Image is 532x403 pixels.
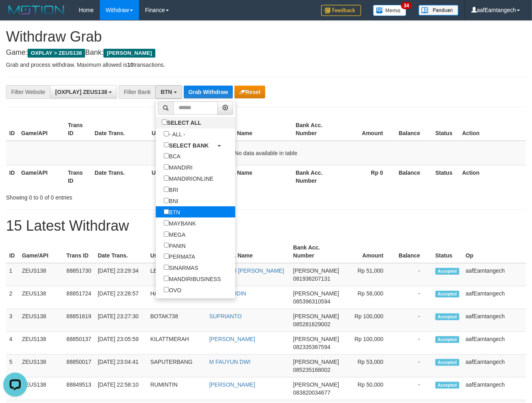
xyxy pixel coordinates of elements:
[342,263,395,286] td: Rp 51,000
[149,165,206,188] th: User ID
[290,240,342,263] th: Bank Acc. Number
[6,29,526,45] h1: Withdraw Grab
[209,267,284,274] a: TRI PUTRI [PERSON_NAME]
[435,291,459,297] span: Accepted
[65,165,91,188] th: Trans ID
[19,309,63,332] td: ZEUS138
[395,309,432,332] td: -
[95,286,147,309] td: [DATE] 23:28:57
[6,190,216,201] div: Showing 0 to 0 of 0 entries
[164,231,169,237] input: MEGA
[6,332,19,355] td: 4
[164,187,169,192] input: BRI
[234,86,265,98] button: Reset
[156,284,189,295] label: OVO
[321,5,361,16] img: Feedback.jpg
[293,313,339,319] span: [PERSON_NAME]
[127,62,133,68] strong: 10
[63,377,94,400] td: 88849513
[19,240,63,263] th: Game/API
[164,243,169,248] input: PANIN
[463,263,526,286] td: aafEamtangech
[95,263,147,286] td: [DATE] 23:29:34
[459,165,526,188] th: Action
[6,286,19,309] td: 2
[6,141,526,166] td: No data available in table
[18,118,65,141] th: Game/API
[55,89,107,95] span: [OXPLAY] ZEUS138
[19,377,63,400] td: ZEUS138
[164,176,169,181] input: MANDIRIONLINE
[156,195,186,206] label: BNI
[91,165,149,188] th: Date Trans.
[342,240,395,263] th: Amount
[169,142,209,148] b: SELECT BANK
[293,275,330,282] span: Copy 081936207131 to clipboard
[63,240,94,263] th: Trans ID
[164,287,169,292] input: OVO
[6,118,18,141] th: ID
[19,332,63,355] td: ZEUS138
[155,85,182,99] button: BTN
[156,150,189,162] label: BCA
[63,286,94,309] td: 88851724
[164,153,169,158] input: BCA
[156,262,206,273] label: SINARMAS
[161,89,172,95] span: BTN
[206,118,293,141] th: Bank Acc. Name
[28,49,85,58] span: OXPLAY > ZEUS138
[293,381,339,388] span: [PERSON_NAME]
[419,5,459,16] img: panduan.png
[6,61,526,69] p: Grab and process withdraw. Maximum allowed is transactions.
[395,377,432,400] td: -
[164,209,169,214] input: BTN
[6,263,19,286] td: 1
[63,332,94,355] td: 88850137
[156,184,186,195] label: BRI
[293,321,330,327] span: Copy 085281629002 to clipboard
[6,165,18,188] th: ID
[184,86,233,98] button: Grab Withdraw
[156,173,221,184] label: MANDIRIONLINE
[209,359,250,365] a: M FAUYUN DWI
[95,240,147,263] th: Date Trans.
[18,165,65,188] th: Game/API
[463,309,526,332] td: aafEamtangech
[463,332,526,355] td: aafEamtangech
[395,165,432,188] th: Balance
[164,131,169,136] input: - ALL -
[6,4,67,16] img: MOTION_logo.png
[432,118,459,141] th: Status
[95,355,147,377] td: [DATE] 23:04:41
[342,377,395,400] td: Rp 50,000
[206,165,293,188] th: Bank Acc. Name
[164,253,169,259] input: PERMATA
[19,355,63,377] td: ZEUS138
[119,85,155,99] div: Filter Bank
[292,165,339,188] th: Bank Acc. Number
[395,332,432,355] td: -
[342,286,395,309] td: Rp 58,000
[164,198,169,203] input: BNI
[342,332,395,355] td: Rp 100,000
[156,295,196,307] label: GOPAY
[209,336,255,342] a: [PERSON_NAME]
[463,240,526,263] th: Op
[209,381,255,388] a: [PERSON_NAME]
[95,332,147,355] td: [DATE] 23:05:59
[293,389,330,396] span: Copy 083820034677 to clipboard
[463,286,526,309] td: aafEamtangech
[435,359,459,366] span: Accepted
[293,298,330,305] span: Copy 085396310594 to clipboard
[395,118,432,141] th: Balance
[463,355,526,377] td: aafEamtangech
[342,309,395,332] td: Rp 100,000
[156,251,203,262] label: PERMATA
[373,5,407,16] img: Button%20Memo.svg
[293,267,339,274] span: [PERSON_NAME]
[147,332,206,355] td: KILATTMERAH
[395,286,432,309] td: -
[156,217,204,229] label: MAYBANK
[6,240,19,263] th: ID
[6,49,526,57] h4: Game: Bank:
